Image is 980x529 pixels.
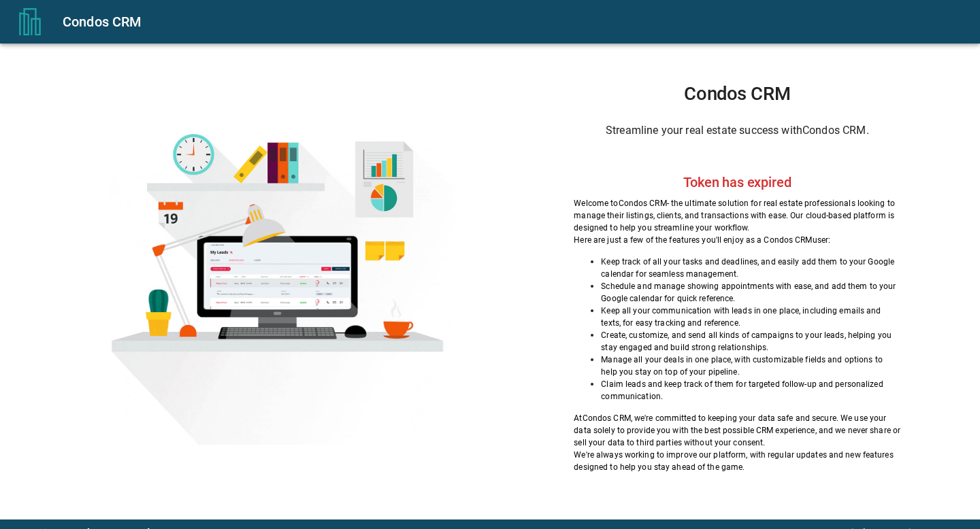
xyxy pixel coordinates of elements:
p: Claim leads and keep track of them for targeted follow-up and personalized communication. [601,378,900,403]
h1: Condos CRM [574,83,900,105]
p: Keep all your communication with leads in one place, including emails and texts, for easy trackin... [601,305,900,329]
p: Manage all your deals in one place, with customizable fields and options to help you stay on top ... [601,354,900,378]
p: Keep track of all your tasks and deadlines, and easily add them to your Google calendar for seaml... [601,256,900,280]
p: Welcome to Condos CRM - the ultimate solution for real estate professionals looking to manage the... [574,197,900,234]
h2: Token has expired [683,174,791,190]
p: Here are just a few of the features you'll enjoy as a Condos CRM user: [574,234,900,246]
p: We're always working to improve our platform, with regular updates and new features designed to h... [574,449,900,473]
div: Condos CRM [63,11,964,33]
p: At Condos CRM , we're committed to keeping your data safe and secure. We use your data solely to ... [574,412,900,449]
p: Schedule and manage showing appointments with ease, and add them to your Google calendar for quic... [601,280,900,305]
p: Create, customize, and send all kinds of campaigns to your leads, helping you stay engaged and bu... [601,329,900,354]
h6: Streamline your real estate success with Condos CRM . [574,121,900,140]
